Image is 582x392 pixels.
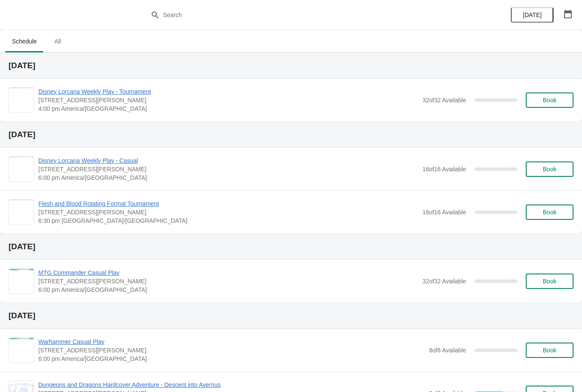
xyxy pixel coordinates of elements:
[543,278,556,285] span: Book
[9,130,573,139] h2: [DATE]
[38,208,418,216] span: [STREET_ADDRESS][PERSON_NAME]
[422,166,466,173] span: 16 of 16 Available
[523,12,542,18] span: [DATE]
[38,346,425,355] span: [STREET_ADDRESS][PERSON_NAME]
[9,61,573,70] h2: [DATE]
[47,34,68,49] span: All
[511,7,553,23] button: [DATE]
[526,205,573,220] button: Book
[526,161,573,177] button: Book
[38,87,418,96] span: Disney Lorcana Weekly Play - Tournament
[543,166,556,173] span: Book
[38,216,418,225] span: 6:30 pm [GEOGRAPHIC_DATA]/[GEOGRAPHIC_DATA]
[38,165,418,173] span: [STREET_ADDRESS][PERSON_NAME]
[38,380,425,389] span: Dungeons and Dragons Hardcover Adventure - Descent into Avernus
[38,104,418,113] span: 4:00 pm America/[GEOGRAPHIC_DATA]
[422,278,466,285] span: 32 of 32 Available
[526,343,573,358] button: Book
[9,242,573,251] h2: [DATE]
[5,34,43,49] span: Schedule
[9,200,34,225] img: Flesh and Blood Rotating Format Tournament | 2040 Louetta Rd Ste I Spring, TX 77388 | 6:30 pm Ame...
[38,337,425,346] span: Warhammer Casual Play
[38,96,418,104] span: [STREET_ADDRESS][PERSON_NAME]
[38,199,418,208] span: Flesh and Blood Rotating Format Tournament
[526,92,573,108] button: Book
[543,209,556,216] span: Book
[38,156,418,165] span: Disney Lorcana Weekly Play - Casual
[422,97,466,104] span: 32 of 32 Available
[422,209,466,216] span: 16 of 16 Available
[38,173,418,182] span: 6:00 pm America/[GEOGRAPHIC_DATA]
[543,97,556,104] span: Book
[163,7,437,23] input: Search
[9,269,34,294] img: MTG Commander Casual Play | 2040 Louetta Rd Ste I Spring, TX 77388 | 6:00 pm America/Chicago
[9,311,573,320] h2: [DATE]
[429,347,466,354] span: 8 of 8 Available
[38,355,425,363] span: 6:00 pm America/[GEOGRAPHIC_DATA]
[38,285,418,294] span: 6:00 pm America/[GEOGRAPHIC_DATA]
[38,277,418,285] span: [STREET_ADDRESS][PERSON_NAME]
[38,268,418,277] span: MTG Commander Casual Play
[526,274,573,289] button: Book
[9,157,34,182] img: Disney Lorcana Weekly Play - Casual | 2040 Louetta Rd Ste I Spring, TX 77388 | 6:00 pm America/Ch...
[9,338,34,363] img: Warhammer Casual Play | 2040 Louetta Rd Ste I Spring, TX 77388 | 6:00 pm America/Chicago
[9,88,34,112] img: Disney Lorcana Weekly Play - Tournament | 2040 Louetta Rd Ste I Spring, TX 77388 | 4:00 pm Americ...
[543,347,556,354] span: Book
